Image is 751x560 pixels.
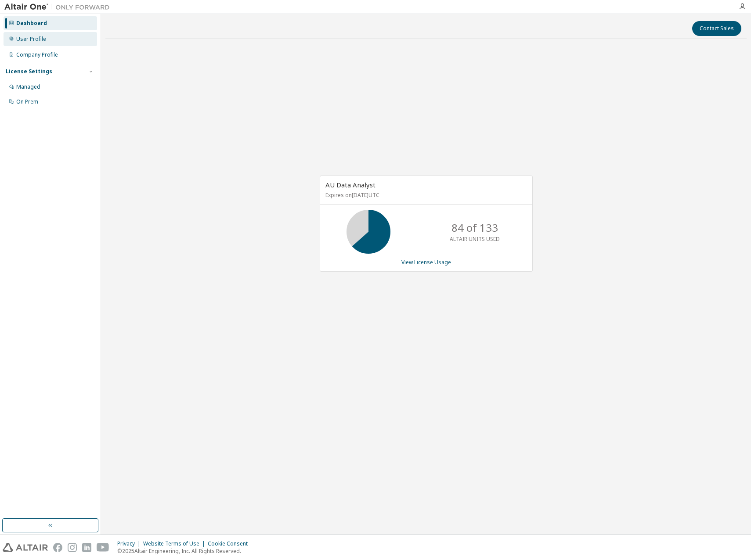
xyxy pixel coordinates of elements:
button: Contact Sales [692,21,741,36]
img: youtube.svg [97,543,109,552]
img: instagram.svg [68,543,77,552]
img: Altair One [4,3,114,11]
span: AU Data Analyst [325,180,375,189]
div: License Settings [6,68,52,75]
div: User Profile [16,36,46,43]
a: View License Usage [401,258,451,266]
div: Privacy [117,540,143,547]
div: Website Terms of Use [143,540,208,547]
img: facebook.svg [53,543,62,552]
div: Managed [16,83,40,90]
div: On Prem [16,98,38,105]
div: Cookie Consent [208,540,253,547]
p: ALTAIR UNITS USED [450,235,500,243]
p: Expires on [DATE] UTC [325,191,525,199]
img: linkedin.svg [82,543,91,552]
img: altair_logo.svg [3,543,48,552]
p: 84 of 133 [451,220,498,235]
div: Dashboard [16,20,47,27]
p: © 2025 Altair Engineering, Inc. All Rights Reserved. [117,547,253,555]
div: Company Profile [16,51,58,58]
